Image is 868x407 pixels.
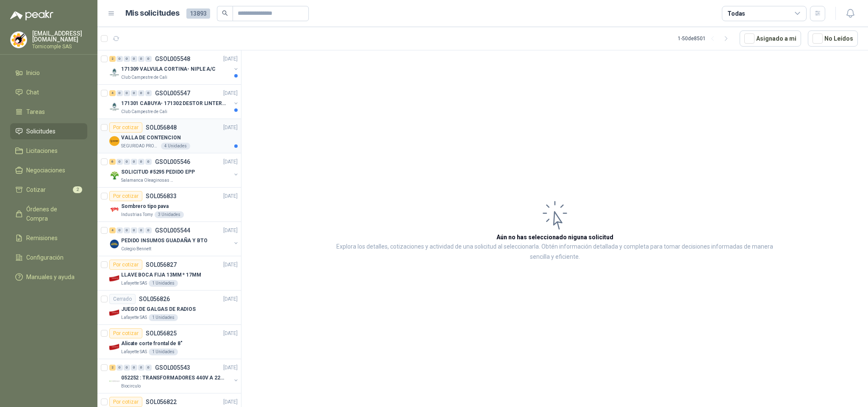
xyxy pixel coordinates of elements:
p: GSOL005543 [155,365,190,371]
p: [DATE] [223,261,238,269]
p: Sombrero tipo pava [121,202,169,210]
p: [DATE] [223,329,238,338]
div: Todas [727,9,745,18]
button: Asignado a mi [740,30,801,47]
span: Chat [26,88,39,97]
div: 0 [131,227,137,233]
a: Tareas [10,104,87,120]
div: 0 [145,159,152,165]
img: Company Logo [109,239,119,249]
div: 1 Unidades [149,349,178,355]
span: Manuales y ayuda [26,272,75,282]
p: GSOL005547 [155,90,190,96]
a: Por cotizarSOL056827[DATE] Company LogoLLAVE BOCA FIJA 13MM * 17MMLafayette SAS1 Unidades [97,256,241,291]
p: Tornicomple SAS [32,44,87,49]
p: SOLICITUD #5295 PEDIDO EPP [121,168,195,176]
p: PEDIDO INSUMOS GUADAÑA Y BTO [121,237,208,245]
span: Inicio [26,68,40,78]
div: 1 Unidades [149,314,178,321]
a: 2 0 0 0 0 0 GSOL005548[DATE] Company Logo171309 VALVULA CORTINA- NIPLE A/CClub Campestre de Cali [109,54,239,81]
a: Solicitudes [10,123,87,139]
a: Por cotizarSOL056825[DATE] Company LogoAlicate corte frontal de 8"Lafayette SAS1 Unidades [97,325,241,359]
img: Company Logo [109,67,119,78]
div: 1 - 50 de 8501 [678,32,733,45]
div: 3 Unidades [155,211,184,218]
p: Alicate corte frontal de 8" [121,340,183,348]
p: SOL056848 [146,125,177,130]
p: Lafayette SAS [121,280,147,287]
p: [DATE] [223,55,238,63]
a: 4 0 0 0 0 0 GSOL005544[DATE] Company LogoPEDIDO INSUMOS GUADAÑA Y BTOColegio Bennett [109,225,239,252]
div: Por cotizar [109,260,142,270]
span: 13893 [186,8,210,19]
div: 0 [131,365,137,371]
p: [DATE] [223,158,238,166]
span: Solicitudes [26,127,55,136]
div: 2 [109,365,116,371]
span: 2 [73,186,82,193]
a: Negociaciones [10,162,87,178]
p: SEGURIDAD PROVISER LTDA [121,143,159,150]
div: 4 Unidades [161,143,190,150]
span: Licitaciones [26,146,58,155]
a: Por cotizarSOL056833[DATE] Company LogoSombrero tipo pavaIndustrias Tomy3 Unidades [97,188,241,222]
div: 0 [116,56,123,62]
span: Tareas [26,107,45,116]
div: 2 [109,56,116,62]
p: GSOL005546 [155,159,190,165]
h1: Mis solicitudes [125,7,180,19]
a: Cotizar2 [10,182,87,198]
div: 0 [138,227,144,233]
p: Colegio Bennett [121,246,151,252]
img: Company Logo [109,273,119,283]
a: Por cotizarSOL056848[DATE] Company LogoVALLA DE CONTENCIONSEGURIDAD PROVISER LTDA4 Unidades [97,119,241,153]
span: Remisiones [26,233,58,243]
a: 2 0 0 0 0 0 GSOL005543[DATE] Company Logo052252 : TRANSFORMADORES 440V A 220 VBiocirculo [109,363,239,390]
div: Por cotizar [109,122,142,133]
a: Inicio [10,65,87,81]
span: search [222,10,228,16]
p: [DATE] [223,227,238,235]
span: Configuración [26,253,64,262]
div: 0 [124,159,130,165]
div: 0 [124,90,130,96]
div: 0 [124,227,130,233]
img: Company Logo [109,170,119,180]
div: Cerrado [109,294,136,304]
p: Biocirculo [121,383,141,390]
img: Company Logo [109,342,119,352]
div: 0 [116,159,123,165]
a: Configuración [10,249,87,266]
p: [DATE] [223,398,238,406]
div: 4 [109,227,116,233]
div: 0 [124,365,130,371]
div: 1 Unidades [149,280,178,287]
p: GSOL005548 [155,56,190,62]
p: 171301 CABUYA- 171302 DESTOR LINTER- 171305 PINZA [121,100,227,108]
img: Company Logo [109,307,119,318]
p: SOL056822 [146,399,177,405]
div: 0 [131,90,137,96]
div: Por cotizar [109,191,142,201]
div: 0 [145,90,152,96]
a: CerradoSOL056826[DATE] Company LogoJUEGO DE GALGAS DE RADIOSLafayette SAS1 Unidades [97,291,241,325]
div: 0 [138,159,144,165]
div: 0 [145,365,152,371]
p: [DATE] [223,124,238,132]
p: [DATE] [223,364,238,372]
a: Licitaciones [10,143,87,159]
a: 4 0 0 0 0 0 GSOL005547[DATE] Company Logo171301 CABUYA- 171302 DESTOR LINTER- 171305 PINZAClub Ca... [109,88,239,115]
p: 052252 : TRANSFORMADORES 440V A 220 V [121,374,227,382]
div: 0 [116,90,123,96]
p: [DATE] [223,89,238,97]
img: Company Logo [11,32,27,48]
p: [DATE] [223,192,238,200]
div: 0 [116,365,123,371]
div: 0 [116,227,123,233]
p: LLAVE BOCA FIJA 13MM * 17MM [121,271,201,279]
button: No Leídos [808,30,858,47]
p: [EMAIL_ADDRESS][DOMAIN_NAME] [32,30,87,42]
div: 0 [145,56,152,62]
p: VALLA DE CONTENCION [121,134,181,142]
div: 4 [109,90,116,96]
